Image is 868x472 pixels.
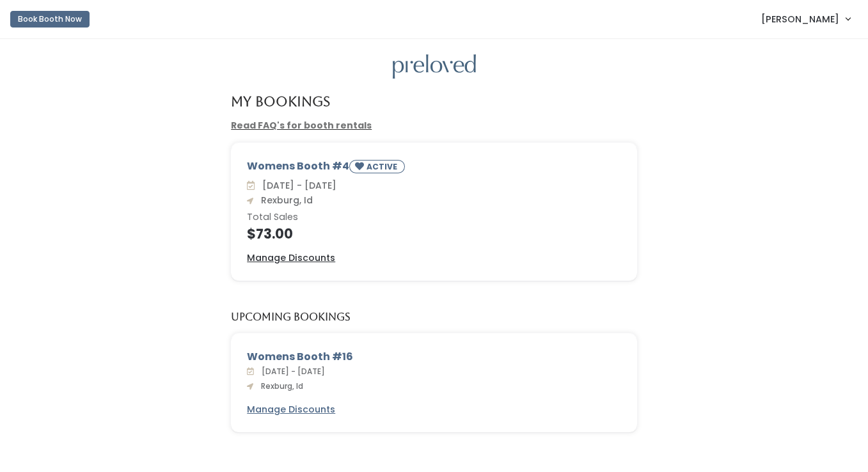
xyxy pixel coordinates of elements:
h5: Upcoming Bookings [231,311,351,323]
h6: Total Sales [247,212,621,223]
span: [PERSON_NAME] [761,12,839,26]
a: Manage Discounts [247,251,335,265]
img: preloved logo [393,54,476,79]
small: ACTIVE [367,161,400,172]
span: [DATE] - [DATE] [256,366,325,377]
a: [PERSON_NAME] [748,5,863,33]
a: Read FAQ's for booth rentals [231,119,372,132]
span: Rexburg, Id [256,381,303,391]
a: Book Booth Now [10,5,90,33]
u: Manage Discounts [247,403,335,416]
a: Manage Discounts [247,403,335,416]
button: Book Booth Now [10,11,90,28]
span: [DATE] - [DATE] [257,179,336,192]
div: Womens Booth #4 [247,159,621,178]
h4: $73.00 [247,226,621,241]
div: Womens Booth #16 [247,349,621,365]
h4: My Bookings [231,94,330,109]
span: Rexburg, Id [256,194,313,207]
u: Manage Discounts [247,251,335,264]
